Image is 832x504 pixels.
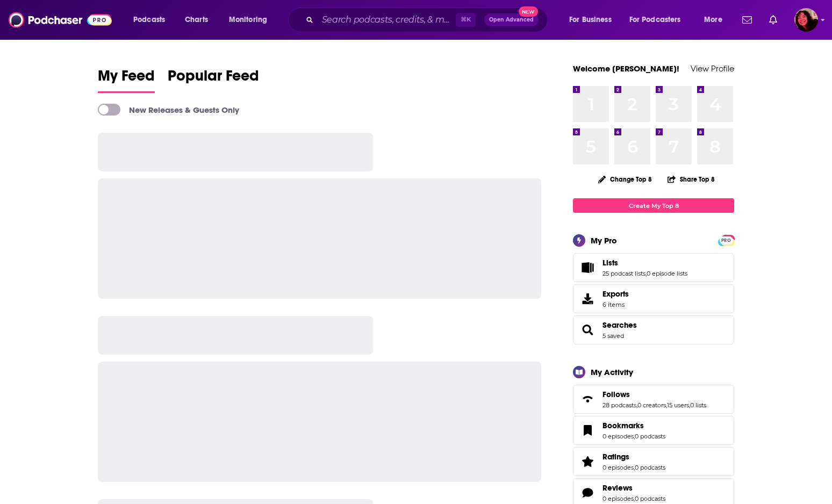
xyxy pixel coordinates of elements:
span: , [636,401,637,409]
span: More [704,12,722,27]
a: Popular Feed [168,67,259,93]
a: 5 saved [603,332,624,340]
a: 0 episode lists [647,270,687,277]
span: 6 items [603,301,629,308]
span: Follows [603,390,630,399]
span: My Feed [98,67,155,91]
a: 15 users [667,401,689,409]
span: ⌘ K [456,13,476,27]
button: Show profile menu [794,8,818,32]
a: Show notifications dropdown [738,11,756,29]
span: Monitoring [229,12,267,27]
span: Charts [185,12,208,27]
span: Podcasts [133,12,165,27]
a: 0 podcasts [635,433,665,440]
button: open menu [622,11,697,28]
span: PRO [720,236,733,244]
a: 0 podcasts [635,495,665,502]
a: Ratings [603,452,665,462]
a: Lists [603,258,687,268]
span: New [519,6,538,17]
span: , [645,270,647,277]
img: Podchaser - Follow, Share and Rate Podcasts [9,10,112,30]
a: 0 episodes [603,433,634,440]
span: Exports [603,289,629,299]
span: , [634,495,635,502]
button: open menu [126,11,179,28]
a: View Profile [691,63,734,74]
span: , [666,401,667,409]
span: , [634,464,635,471]
a: Follows [577,392,598,407]
a: New Releases & Guests Only [98,104,239,116]
a: Exports [573,284,734,313]
a: Create My Top 8 [573,198,734,213]
a: 0 podcasts [635,464,665,471]
a: Searches [577,322,598,337]
div: Search podcasts, credits, & more... [298,8,558,32]
span: For Podcasters [629,12,681,27]
a: 0 lists [690,401,706,409]
span: Follows [573,385,734,414]
a: Reviews [603,483,665,493]
a: Reviews [577,485,598,500]
a: Follows [603,390,706,399]
span: Logged in as Kathryn-Musilek [794,8,818,32]
span: Exports [577,291,598,306]
span: Reviews [603,483,633,493]
button: open menu [562,11,625,28]
button: Share Top 8 [667,169,715,190]
a: Bookmarks [603,421,665,430]
img: User Profile [794,8,818,32]
span: Ratings [573,447,734,476]
button: open menu [221,11,281,28]
button: open menu [697,11,736,28]
span: , [634,433,635,440]
button: Change Top 8 [592,172,658,186]
div: My Activity [591,367,633,377]
a: PRO [720,236,733,244]
a: Welcome [PERSON_NAME]! [573,63,679,74]
a: Lists [577,260,598,275]
div: My Pro [591,235,617,246]
button: Open AdvancedNew [484,13,539,26]
span: Bookmarks [603,421,644,430]
span: Open Advanced [489,17,534,23]
a: 28 podcasts [603,401,636,409]
a: Bookmarks [577,423,598,438]
span: For Business [569,12,612,27]
a: Show notifications dropdown [765,11,781,29]
a: Searches [603,320,637,330]
span: Ratings [603,452,629,462]
a: 25 podcast lists [603,270,645,277]
input: Search podcasts, credits, & more... [318,11,456,28]
a: Charts [178,11,214,28]
span: , [689,401,690,409]
span: Searches [573,315,734,344]
a: 0 episodes [603,464,634,471]
span: Lists [603,258,618,268]
a: My Feed [98,67,155,93]
span: Bookmarks [573,416,734,445]
a: Ratings [577,454,598,469]
a: 0 creators [637,401,666,409]
span: Lists [573,253,734,282]
a: 0 episodes [603,495,634,502]
span: Popular Feed [168,67,259,91]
